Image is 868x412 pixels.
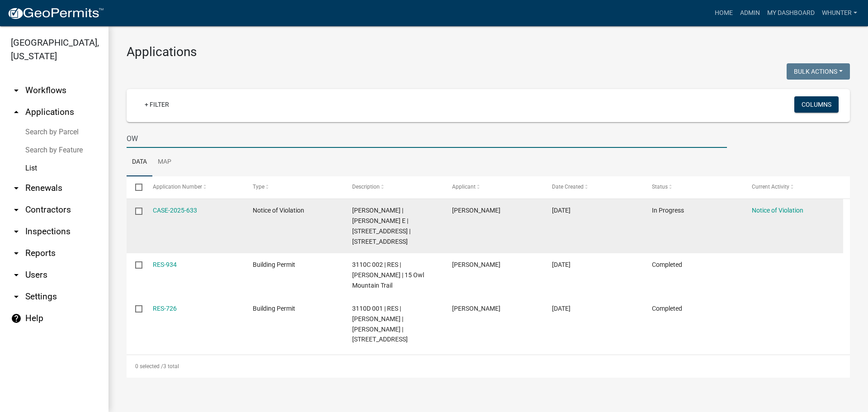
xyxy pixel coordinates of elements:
a: Home [711,5,736,22]
div: 3 total [127,355,850,378]
a: Data [127,148,152,177]
a: RES-934 [153,261,177,268]
span: NICHOLAS M TRAWINSKI | TRAWINSKI SARAH E | 656 OWL MTN RD | ELLIJAY, GA 30536 | 656 OWL MOUNTAIN RD [352,207,410,245]
span: Jeff Watkins [452,305,500,312]
span: Status [652,184,668,190]
i: arrow_drop_down [11,85,22,96]
span: Applicant [452,184,476,190]
a: whunter [818,5,861,22]
span: 06/08/2022 [552,261,571,268]
a: RES-726 [153,305,177,312]
span: Notice of Violation [253,207,304,214]
a: Admin [736,5,764,22]
button: Columns [794,96,839,113]
i: arrow_drop_down [11,183,22,194]
datatable-header-cell: Type [244,176,344,198]
a: My Dashboard [764,5,818,22]
datatable-header-cell: Current Activity [743,176,843,198]
span: 0 selected / [135,363,163,369]
datatable-header-cell: Application Number [144,176,244,198]
span: Patrick Bushue [452,261,500,268]
a: Map [152,148,177,177]
span: Date Created [552,184,584,190]
a: CASE-2025-633 [153,207,197,214]
datatable-header-cell: Date Created [543,176,643,198]
span: Art Wlochowski [452,207,500,214]
span: Current Activity [752,184,789,190]
span: 07/23/2025 [552,207,571,214]
i: arrow_drop_down [11,270,22,280]
i: arrow_drop_down [11,291,22,302]
span: Building Permit [253,261,295,268]
span: 3110D 001 | RES | MELVIN L BURKETT | BURKETT CYNTHIA C | 168 Buena Vista Drive [352,305,408,343]
span: Application Number [153,184,202,190]
h3: Applications [127,44,850,60]
span: Description [352,184,380,190]
span: In Progress [652,207,684,214]
span: Type [253,184,264,190]
i: arrow_drop_down [11,248,22,259]
input: Search for applications [127,129,727,148]
a: + Filter [137,96,176,113]
i: arrow_drop_down [11,204,22,215]
button: Bulk Actions [787,63,850,80]
span: 3110C 002 | RES | Patrick Bushue | 15 Owl Mountain Trail [352,261,424,289]
a: Notice of Violation [752,207,803,214]
datatable-header-cell: Description [344,176,443,198]
i: arrow_drop_up [11,107,22,118]
span: Building Permit [253,305,295,312]
i: help [11,313,22,324]
i: arrow_drop_down [11,226,22,237]
datatable-header-cell: Status [643,176,743,198]
span: Completed [652,261,682,268]
span: 03/23/2022 [552,305,571,312]
datatable-header-cell: Select [127,176,144,198]
datatable-header-cell: Applicant [443,176,543,198]
span: Completed [652,305,682,312]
